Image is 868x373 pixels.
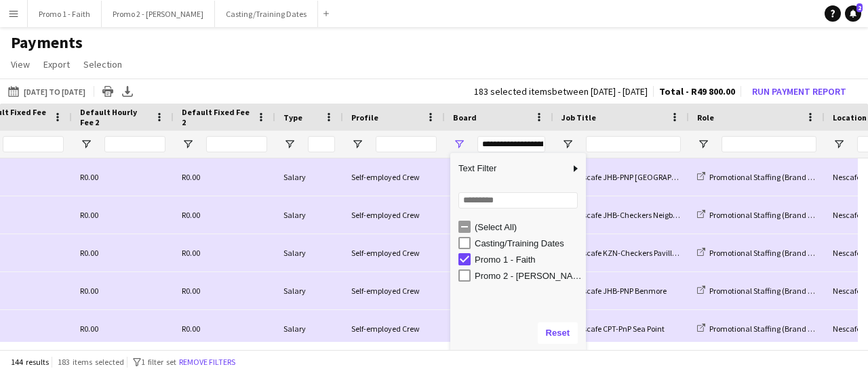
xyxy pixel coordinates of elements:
span: 1 filter set [141,357,176,367]
span: Nescafe CPT-PnP Sea Point [574,324,665,334]
a: Nescafe CPT-PnP Sea Point [561,324,665,334]
button: Open Filter Menu [833,138,845,150]
div: Promo 1 - Faith [475,255,582,265]
div: R0.00 [72,310,174,347]
button: Promo 2 - [PERSON_NAME] [102,1,215,27]
span: Job Title [561,112,596,123]
div: R0.00 [174,196,275,234]
span: Role [697,112,714,123]
div: 183 selected items between [DATE] - [DATE] [474,87,648,96]
button: Casting/Training Dates [215,1,318,27]
span: Export [43,58,70,70]
button: Open Filter Menu [561,138,574,150]
input: Default Fixed Fee 2 Filter Input [206,136,267,152]
input: Default Hourly Fee 2 Filter Input [104,136,165,152]
input: Default Fixed Fee 1 Filter Input [3,136,64,152]
span: Promotional Staffing (Brand Ambassadors) [709,324,858,334]
a: 2 [845,5,861,22]
div: Self-employed Crew [343,158,445,196]
input: Type Filter Input [308,136,335,152]
span: Total - R49 800.00 [659,85,735,97]
div: R0.00 [174,272,275,309]
button: Remove filters [176,355,238,370]
a: Nescafe JHB-PNP [GEOGRAPHIC_DATA] [561,172,709,182]
input: Search filter values [458,192,578,209]
button: Open Filter Menu [182,138,194,150]
span: Nescafe JHB-Checkers Neigbourhood [574,210,702,220]
a: Promotional Staffing (Brand Ambassadors) [697,210,858,220]
span: Promotional Staffing (Brand Ambassadors) [709,286,858,296]
a: Promotional Staffing (Brand Ambassadors) [697,286,858,296]
a: View [5,56,35,73]
input: Job Title Filter Input [586,136,681,152]
div: Salary [275,310,343,347]
input: Profile Filter Input [376,136,437,152]
span: 183 items selected [58,357,124,367]
div: R0.00 [72,234,174,271]
button: Open Filter Menu [283,138,296,150]
div: Casting/Training Dates [475,238,582,248]
div: Self-employed Crew [343,234,445,271]
a: Export [38,56,75,73]
a: Nescafe JHB-Checkers Neigbourhood [561,210,702,220]
button: Open Filter Menu [453,138,465,150]
span: Profile [351,112,378,123]
div: R0.00 [72,158,174,196]
span: View [11,58,30,70]
button: Promo 1 - Faith [28,1,102,27]
span: Location [833,112,867,123]
a: Promotional Staffing (Brand Ambassadors) [697,324,858,334]
div: R0.00 [174,158,275,196]
span: Promotional Staffing (Brand Ambassadors) [709,172,858,182]
span: 2 [856,3,863,12]
span: Promotional Staffing (Brand Ambassadors) [709,248,858,258]
div: Promo 2 - [PERSON_NAME] [475,271,582,281]
span: Default Fixed Fee 2 [182,107,251,127]
a: Promotional Staffing (Brand Ambassadors) [697,172,858,182]
span: Type [283,112,302,123]
div: Self-employed Crew [343,310,445,347]
button: Open Filter Menu [351,138,363,150]
a: Nescafe JHB-PNP Benmore [561,286,667,296]
div: R0.00 [174,310,275,347]
div: Filter List [450,219,586,284]
div: Salary [275,234,343,271]
span: Promotional Staffing (Brand Ambassadors) [709,210,858,220]
span: Nescafe JHB-PNP [GEOGRAPHIC_DATA] [574,172,709,182]
div: Salary [275,158,343,196]
div: R0.00 [174,234,275,271]
span: Selection [83,58,122,70]
app-action-btn: Export XLSX [119,83,136,100]
app-action-btn: Print [100,83,116,100]
div: Salary [275,196,343,234]
div: Self-employed Crew [343,196,445,234]
div: Salary [275,272,343,309]
span: Nescafe KZN-Checkers Pavillion [574,248,683,258]
button: Open Filter Menu [80,138,92,150]
button: [DATE] to [DATE] [5,83,88,100]
a: Selection [78,56,127,73]
button: Reset [538,322,578,344]
span: Text Filter [450,157,570,180]
a: Promotional Staffing (Brand Ambassadors) [697,248,858,258]
span: Nescafe JHB-PNP Benmore [574,286,667,296]
a: Nescafe KZN-Checkers Pavillion [561,248,683,258]
div: Column Filter [450,153,586,352]
span: Board [453,112,477,123]
div: Self-employed Crew [343,272,445,309]
button: Run Payment Report [747,83,852,100]
button: Open Filter Menu [697,138,709,150]
div: (Select All) [475,222,582,232]
span: Default Hourly Fee 2 [80,107,149,127]
div: R0.00 [72,196,174,234]
input: Role Filter Input [722,136,816,152]
div: R0.00 [72,272,174,309]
